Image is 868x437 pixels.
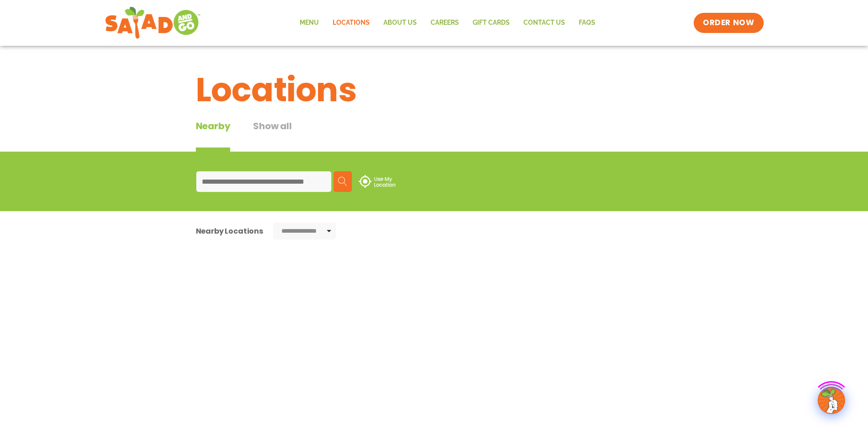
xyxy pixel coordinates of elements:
a: FAQs [572,12,602,33]
nav: Menu [293,12,602,33]
div: Nearby [196,119,231,152]
img: new-SAG-logo-768×292 [105,5,201,41]
a: Careers [424,12,466,33]
span: ORDER NOW [703,17,754,28]
img: search.svg [338,177,347,186]
button: Show all [253,119,291,152]
a: About Us [377,12,424,33]
a: Menu [293,12,326,33]
div: Tabbed content [196,119,315,152]
a: GIFT CARDS [466,12,517,33]
a: Contact Us [517,12,572,33]
h1: Locations [196,65,673,115]
a: Locations [326,12,377,33]
div: Nearby Locations [196,225,263,237]
a: ORDER NOW [694,13,763,33]
img: use-location.svg [359,175,395,188]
